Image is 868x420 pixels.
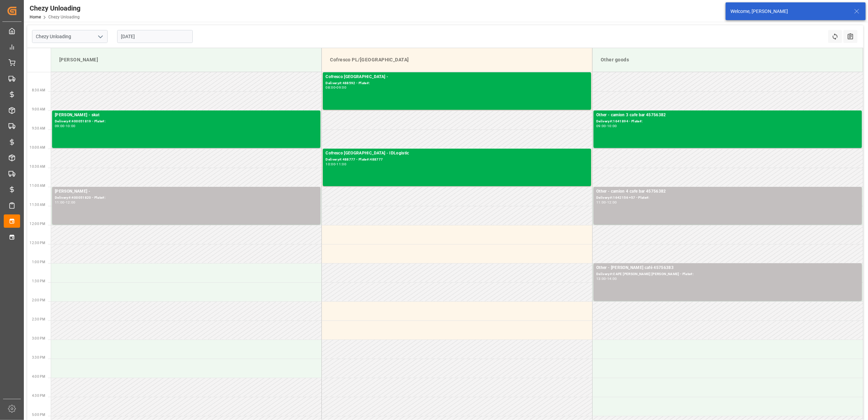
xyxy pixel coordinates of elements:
[596,277,606,280] div: 13:00
[606,124,607,127] div: -
[596,195,859,201] div: Delivery#:1642156 +57 - Plate#:
[55,124,65,127] div: 09:00
[65,201,66,204] div: -
[117,30,193,43] input: DD.MM.YYYY
[30,222,45,226] span: 12:00 PM
[66,201,76,204] div: 12:00
[336,86,346,89] div: 09:00
[57,54,316,66] div: [PERSON_NAME]
[55,112,318,119] div: [PERSON_NAME] - skat
[596,188,859,195] div: Other - camion 4 cafe bar 45756382
[336,163,346,166] div: 11:00
[606,277,607,280] div: -
[326,163,335,166] div: 10:00
[65,124,66,127] div: -
[326,157,588,163] div: Delivery#:488777 - Plate#:488777
[607,277,617,280] div: 14:00
[66,124,76,127] div: 10:00
[32,260,45,264] span: 1:00 PM
[32,356,45,359] span: 3:30 PM
[326,86,335,89] div: 08:00
[596,119,859,124] div: Delivery#:1641894 - Plate#:
[596,271,859,277] div: Delivery#:CAFE [PERSON_NAME] [PERSON_NAME] - Plate#:
[32,107,45,111] span: 9:00 AM
[30,241,45,245] span: 12:30 PM
[596,124,606,127] div: 09:00
[730,8,848,15] div: Welcome, [PERSON_NAME]
[596,265,859,271] div: Other - [PERSON_NAME] café 45756383
[607,201,617,204] div: 12:00
[55,188,318,195] div: [PERSON_NAME] -
[598,54,857,66] div: Other goods
[30,146,45,149] span: 10:00 AM
[55,201,65,204] div: 11:00
[335,86,336,89] div: -
[606,201,607,204] div: -
[32,375,45,378] span: 4:00 PM
[55,119,318,124] div: Delivery#:400051819 - Plate#:
[32,317,45,321] span: 2:30 PM
[30,165,45,168] span: 10:30 AM
[95,31,105,42] button: open menu
[327,54,587,66] div: Cofresco PL/[GEOGRAPHIC_DATA]
[335,163,336,166] div: -
[607,124,617,127] div: 10:00
[32,336,45,340] span: 3:00 PM
[30,203,45,207] span: 11:30 AM
[326,150,588,157] div: Cofresco [GEOGRAPHIC_DATA] - IDLogistic
[32,126,45,130] span: 9:30 AM
[32,279,45,283] span: 1:30 PM
[596,201,606,204] div: 11:00
[30,3,80,13] div: Chezy Unloading
[32,298,45,302] span: 2:00 PM
[55,195,318,201] div: Delivery#:400051820 - Plate#:
[30,15,41,19] a: Home
[596,112,859,119] div: Other - camion 3 cafe bar 45756382
[32,88,45,92] span: 8:30 AM
[326,74,588,80] div: Cofresco [GEOGRAPHIC_DATA] -
[32,394,45,397] span: 4:30 PM
[32,30,108,43] input: Type to search/select
[326,80,588,86] div: Delivery#:488592 - Plate#:
[32,413,45,417] span: 5:00 PM
[30,184,45,187] span: 11:00 AM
